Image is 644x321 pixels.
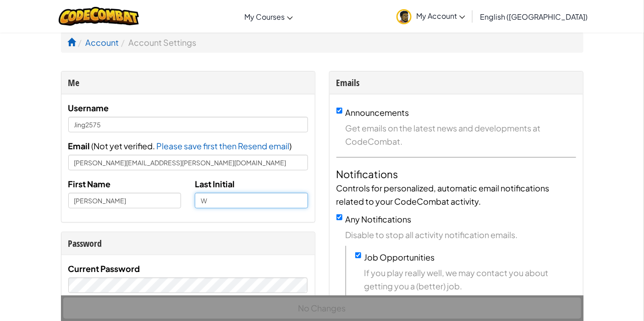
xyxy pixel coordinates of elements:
[157,141,290,151] span: Please save first then Resend email
[68,101,109,114] label: Username
[346,228,576,241] span: Disable to stop all activity notification emails.
[68,177,111,190] label: First Name
[195,177,235,190] label: Last Initial
[346,121,576,148] span: Get emails on the latest news and developments at CodeCombat.
[346,107,409,118] label: Announcements
[336,167,576,181] h4: Notifications
[336,183,550,207] span: Controls for personalized, automatic email notifications related to your CodeCombat activity.
[290,141,292,151] span: )
[364,266,576,293] span: If you play really well, we may contact you about getting you a (better) job.
[68,237,308,250] div: Password
[86,37,119,48] a: Account
[240,4,297,29] a: My Courses
[480,12,588,22] span: English ([GEOGRAPHIC_DATA])
[68,76,308,89] div: Me
[68,262,140,275] label: Current Password
[364,252,435,262] label: Job Opportunities
[336,76,576,89] div: Emails
[244,12,285,22] span: My Courses
[396,9,412,24] img: avatar
[416,11,465,21] span: My Account
[475,4,592,29] a: English ([GEOGRAPHIC_DATA])
[346,214,412,224] label: Any Notifications
[90,141,94,151] span: (
[68,141,90,151] span: Email
[59,7,139,26] img: CodeCombat logo
[94,141,157,151] span: Not yet verified.
[119,36,197,49] li: Account Settings
[392,2,470,31] a: My Account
